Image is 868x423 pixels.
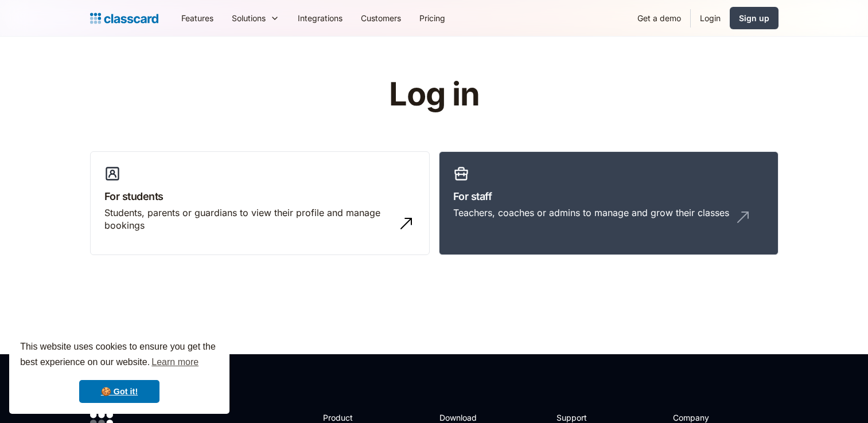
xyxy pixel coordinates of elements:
span: This website uses cookies to ensure you get the best experience on our website. [20,340,219,371]
a: Integrations [289,5,352,31]
div: Solutions [232,12,266,24]
div: cookieconsent [9,329,229,414]
div: Sign up [739,12,769,24]
a: Login [691,5,730,31]
a: For studentsStudents, parents or guardians to view their profile and manage bookings [90,151,430,256]
a: Features [172,5,223,31]
h1: Log in [252,77,616,112]
h3: For students [104,189,415,204]
h3: For staff [453,189,764,204]
div: Solutions [223,5,289,31]
a: learn more about cookies [150,354,200,371]
a: dismiss cookie message [79,380,159,403]
a: home [90,10,158,26]
a: Get a demo [628,5,690,31]
div: Students, parents or guardians to view their profile and manage bookings [104,206,392,232]
a: Sign up [730,7,779,29]
a: Pricing [410,5,454,31]
a: Customers [352,5,410,31]
a: For staffTeachers, coaches or admins to manage and grow their classes [439,151,779,256]
div: Teachers, coaches or admins to manage and grow their classes [453,206,729,219]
